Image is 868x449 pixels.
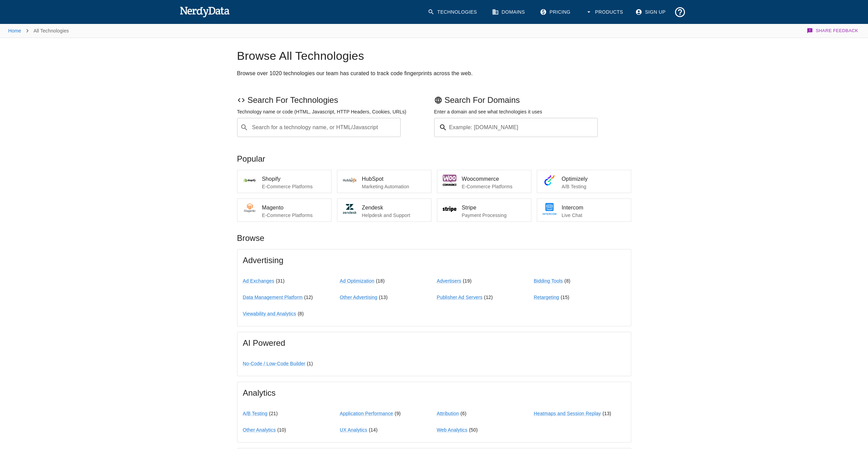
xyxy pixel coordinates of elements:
span: ( 6 ) [461,411,467,416]
a: UX Analytics [340,427,367,433]
p: Live Chat [562,212,625,219]
span: Woocommerce [462,175,526,183]
a: Pricing [536,3,576,21]
p: All Technologies [34,27,69,34]
span: ( 31 ) [276,278,285,284]
p: E-Commerce Platforms [462,183,526,190]
a: Viewability and Analytics [243,311,296,316]
p: Helpdesk and Support [362,212,426,219]
a: Data Management Platform [243,295,303,300]
span: Shopify [262,175,326,183]
a: Advertisers [437,278,462,284]
a: MagentoE-Commerce Platforms [237,199,332,222]
p: Search For Technologies [237,95,434,106]
a: ZendeskHelpdesk and Support [337,199,431,222]
a: Application Performance [340,411,393,416]
p: Enter a domain and see what technologies it uses [434,108,631,115]
span: Advertising [243,255,625,266]
a: Other Analytics [243,427,276,433]
a: Ad Optimization [340,278,374,284]
a: StripePayment Processing [437,199,531,222]
span: ( 8 ) [298,311,304,316]
button: Share Feedback [806,24,860,38]
span: Intercom [562,204,625,212]
a: A/B Testing [243,411,268,416]
p: Search For Domains [434,95,631,106]
a: Other Advertising [340,295,377,300]
span: ( 12 ) [304,295,313,300]
span: ( 12 ) [484,295,493,300]
span: Magento [262,204,326,212]
span: ( 1 ) [307,361,313,366]
span: Analytics [243,387,625,398]
span: HubSpot [362,175,426,183]
a: HubSpotMarketing Automation [337,170,431,193]
a: Attribution [437,411,459,416]
span: ( 18 ) [376,278,385,284]
a: OptimizelyA/B Testing [537,170,631,193]
a: Technologies [424,3,482,21]
span: AI Powered [243,338,625,349]
span: ( 8 ) [565,278,571,284]
p: Payment Processing [462,212,526,219]
span: Optimizely [562,175,625,183]
a: Bidding Tools [534,278,563,284]
a: Domains [488,3,530,21]
p: Marketing Automation [362,183,426,190]
button: Support and Documentation [671,3,689,21]
span: ( 14 ) [369,427,378,433]
span: ( 10 ) [277,427,286,433]
p: Popular [237,153,631,164]
h1: Browse All Technologies [237,49,631,63]
a: ShopifyE-Commerce Platforms [237,170,332,193]
a: No-Code / Low-Code Builder [243,361,306,366]
p: E-Commerce Platforms [262,183,326,190]
span: ( 13 ) [603,411,611,416]
a: Publisher Ad Servers [437,295,483,300]
a: Retargeting [534,295,559,300]
a: Web Analytics [437,427,468,433]
a: IntercomLive Chat [537,199,631,222]
a: Home [8,28,21,33]
a: Sign Up [631,3,671,21]
p: Browse [237,233,631,244]
a: WoocommerceE-Commerce Platforms [437,170,531,193]
span: Stripe [462,204,526,212]
a: Heatmaps and Session Replay [534,411,601,416]
p: Technology name or code (HTML, Javascript, HTTP Headers, Cookies, URLs) [237,108,434,115]
nav: breadcrumb [8,24,69,38]
button: Products [581,3,629,21]
h2: Browse over 1020 technologies our team has curated to track code fingerprints across the web. [237,69,631,78]
p: A/B Testing [562,183,625,190]
span: ( 13 ) [379,295,388,300]
span: ( 21 ) [269,411,278,416]
span: ( 50 ) [469,427,478,433]
span: Zendesk [362,204,426,212]
img: NerdyData.com [180,5,230,18]
span: ( 19 ) [463,278,472,284]
span: ( 9 ) [395,411,401,416]
p: E-Commerce Platforms [262,212,326,219]
a: Ad Exchanges [243,278,274,284]
span: ( 15 ) [561,295,570,300]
